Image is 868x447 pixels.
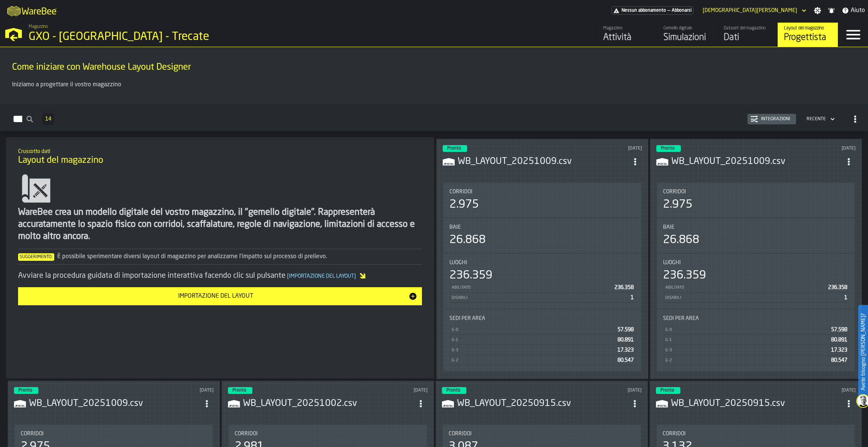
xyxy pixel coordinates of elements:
span: 80.547 [831,358,847,363]
span: Corridoi [449,189,472,195]
div: Title [235,431,421,437]
div: Simulazioni [663,32,711,44]
label: button-toggle-Impostazioni [811,7,824,14]
div: StatList-item-G-2 [663,355,849,365]
div: Title [449,431,635,437]
h3: WB_LAYOUT_20250915.csv [457,398,628,410]
a: link-to-/wh/i/7274009e-5361-4e21-8e36-7045ee840609/feed/ [597,23,657,47]
span: Come iniziare con Warehouse Layout Designer [12,61,191,73]
span: Corridoi [21,431,44,437]
div: Disabili [451,295,628,300]
div: G-2 [665,358,828,363]
span: [ [287,274,289,279]
span: Pronto [447,146,461,151]
div: WB_LAYOUT_20250915.csv [671,398,842,410]
a: link-to-/wh/i/7274009e-5361-4e21-8e36-7045ee840609/pricing/ [611,6,694,15]
div: G-1 [451,338,614,343]
span: Aiuto [851,6,865,15]
div: Updated: 01/10/2025, 19:29:35 Created: 01/10/2025, 19:11:02 [555,388,642,393]
span: Baie [663,224,674,230]
div: DropdownMenuValue-4 [807,116,826,122]
div: title-Layout del magazzino [12,143,428,170]
div: StatList-item-G-0 [449,325,635,335]
span: Luoghi [449,260,467,266]
div: StatList-item-G-1 [449,335,635,345]
div: Updated: 10/10/2025, 11:32:26 Created: 10/10/2025, 11:18:02 [769,146,856,151]
div: StatList-item-G-1 [663,335,849,345]
span: Corridoi [235,431,258,437]
div: WB_LAYOUT_20251009.csv [458,156,628,168]
span: Pronto [660,388,674,393]
span: Sedi per area [663,315,699,321]
span: Magazzino [29,24,48,29]
div: stat-Luoghi [443,254,641,309]
div: status-3 2 [228,387,252,394]
div: DropdownMenuValue-Matteo Cultrera [703,8,797,14]
button: button-Importazione del layout [18,287,422,305]
span: Sedi per area [449,315,485,321]
div: Title [449,189,635,195]
p: Iniziamo a progettare il vostro magazzino [12,80,856,89]
span: Layout del magazzino [18,155,103,167]
div: ItemListCard- [6,137,434,378]
div: StatList-item-Disabili [663,292,849,303]
span: Pronto [232,388,246,393]
div: 236.359 [449,269,492,282]
div: Title [449,315,635,321]
div: StatList-item-Abilitato [663,282,849,292]
div: stat-Baie [443,218,641,253]
div: Importazione del layout [23,292,408,301]
div: Abbonamento al menu [611,6,694,15]
span: 80.547 [617,358,634,363]
div: StatList-item-G-2 [449,355,635,365]
label: button-toggle-Aiuto [839,6,868,15]
span: Pronto [661,146,675,151]
span: Corridoi [663,431,686,437]
button: button-Integrazioni [747,114,796,124]
label: button-toggle-Notifiche [825,7,838,14]
div: stat-Baie [657,218,855,253]
div: Title [21,431,207,437]
div: stat-Luoghi [657,254,855,309]
span: 80.891 [617,337,634,343]
div: Progettista [784,32,832,44]
div: 26.868 [449,233,486,247]
span: Abbonarsi [672,8,692,13]
span: Corridoi [663,189,686,195]
div: status-3 2 [442,387,466,394]
div: Title [663,315,849,321]
span: 1 [844,295,847,300]
span: Importazione del layout [286,274,358,279]
div: Title [449,224,635,230]
div: Gemello digitale [663,26,711,31]
div: È possibile sperimentare diversi layout di magazzino per analizzarne l'impatto sul processo di pr... [18,252,422,261]
label: button-toggle-Menu [838,23,868,47]
div: Abilitato [451,285,611,290]
h3: WB_LAYOUT_20251009.csv [671,156,842,168]
span: 14 [45,116,51,122]
div: status-3 2 [656,387,680,394]
div: G-1 [665,338,828,343]
div: Title [663,224,849,230]
div: Title [663,260,849,266]
div: Title [663,189,849,195]
span: — [668,8,670,13]
h3: WB_LAYOUT_20251009.csv [29,398,200,410]
div: 2.975 [663,198,692,211]
div: status-3 2 [14,387,38,394]
h3: WB_LAYOUT_20251002.csv [243,398,414,410]
div: Magazzino [603,26,651,31]
div: 2.975 [449,198,479,211]
div: Integrazioni [758,116,793,122]
h2: Sub Title [18,147,422,155]
div: Updated: 10/10/2025, 12:07:26 Created: 10/10/2025, 11:51:33 [555,146,642,151]
section: card-LayoutDashboardCard [443,181,642,373]
div: Dataset del magazzino [724,26,772,31]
